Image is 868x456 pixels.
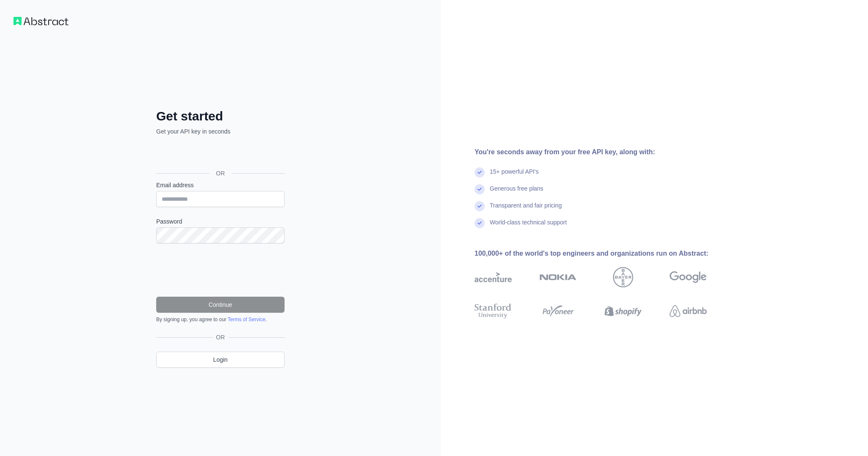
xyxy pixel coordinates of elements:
img: stanford university [475,302,512,320]
img: check mark [475,167,485,177]
button: Continue [156,297,285,313]
img: bayer [613,267,633,287]
span: OR [209,169,232,177]
a: Login [156,352,285,368]
img: check mark [475,218,485,228]
img: accenture [475,267,512,287]
img: shopify [605,302,642,320]
div: World-class technical support [490,218,567,235]
img: airbnb [670,302,707,320]
img: Workflow [14,17,68,25]
div: 15+ powerful API's [490,167,539,184]
iframe: reCAPTCHA [156,254,285,287]
img: check mark [475,184,485,194]
h2: Get started [156,109,285,124]
div: By signing up, you agree to our . [156,316,285,323]
img: payoneer [540,302,577,320]
img: check mark [475,201,485,211]
p: Get your API key in seconds [156,127,285,136]
img: nokia [540,267,577,287]
div: 100,000+ of the world's top engineers and organizations run on Abstract: [475,248,734,259]
label: Email address [156,181,285,189]
span: OR [213,333,228,341]
div: Generous free plans [490,184,543,201]
a: Terms of Service [228,317,265,322]
label: Password [156,217,285,226]
div: Transparent and fair pricing [490,201,562,218]
div: You're seconds away from your free API key, along with: [475,147,734,157]
iframe: Sign in with Google Button [152,145,287,164]
img: google [670,267,707,287]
